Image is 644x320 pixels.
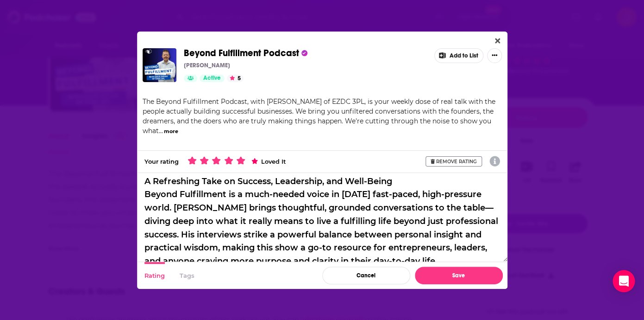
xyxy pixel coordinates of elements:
button: Save [415,267,503,284]
button: Cancel [322,267,410,284]
div: Open Intercom Messenger [613,270,635,292]
a: Active [200,75,225,82]
button: Show More Button [487,48,502,63]
textarea: A Refreshing Take on Success, Leadership, and Well-Being Beyond Fulfillment is a much-needed voic... [137,173,507,262]
button: 5 [227,75,244,82]
span: The Beyond Fulfillment Podcast, with [PERSON_NAME] of EZDC 3PL, is your weekly dose of real talk ... [143,97,495,135]
button: Rating [144,262,165,289]
button: Tags [180,262,194,289]
a: Show additional information [489,155,500,168]
div: Loved It [250,158,287,165]
span: Beyond Fulfillment Podcast [184,47,299,59]
span: ... [159,127,163,135]
img: Beyond Fulfillment Podcast [143,48,176,82]
button: Add to List [434,48,483,63]
a: Beyond Fulfillment Podcast [184,48,299,58]
button: more [164,128,178,135]
button: Remove Rating [425,156,482,166]
p: [PERSON_NAME] [184,62,230,69]
span: Active [203,74,221,83]
button: Close [491,35,504,47]
div: Your rating [144,158,179,165]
